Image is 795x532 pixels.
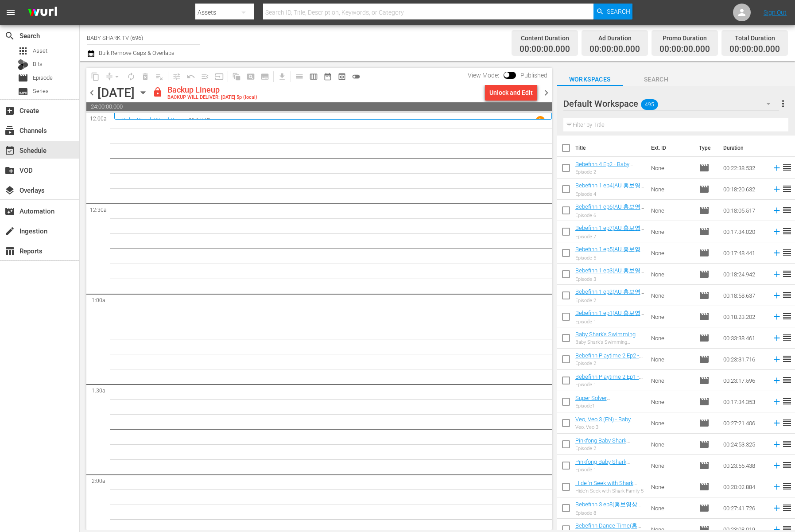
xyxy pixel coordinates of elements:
td: 00:27:21.406 [720,412,768,434]
span: 24:00:00.000 [86,102,552,111]
button: more_vert [778,93,788,114]
span: Bulk Remove Gaps & Overlaps [97,50,175,56]
svg: Add to Schedule [772,163,782,173]
div: Total Duration [729,32,780,44]
div: Ad Duration [589,32,640,44]
a: Hide 'n Seek with Shark Family 5 - Baby Shark TV - TRC2 - 202507 [575,480,640,500]
span: Published [516,72,552,79]
span: Episode [699,418,710,428]
div: Episode 2 [575,169,644,175]
span: Day Calendar View [289,68,306,85]
div: Episode 6 [575,213,644,218]
a: Bebefinn 1 ep1(AU 홍보영상 부착본) - Baby Shark TV - TRC2 - 202508 [575,310,644,332]
a: Baby Shark's Swimming Lessons - Baby Shark TV - TRC2 - 202507 [575,331,641,351]
div: Episode 1 [575,319,644,325]
svg: Add to Schedule [772,333,782,343]
td: None [648,349,695,370]
span: Revert to Primary Episode [184,70,198,84]
div: Episode 3 [575,276,644,282]
span: Episode [699,205,710,216]
div: Episode1 [575,403,644,409]
span: reorder [782,183,792,194]
span: View Mode: [463,72,504,79]
span: Episode [699,226,710,237]
span: Episode [699,163,710,173]
td: 00:27:41.726 [720,497,768,519]
button: Search [593,4,632,19]
span: reorder [782,268,792,279]
span: Series [18,86,28,97]
div: Promo Duration [659,32,710,44]
span: preview_outlined [337,72,346,81]
td: None [648,264,695,285]
a: Bebefinn 1 ep7(AU 홍보영상 부착본) - Baby Shark TV - TRC2 - 202508 [575,225,644,247]
span: VOD [4,165,15,176]
td: 00:18:05.517 [720,200,768,221]
td: 00:17:48.441 [720,242,768,264]
div: Backup Lineup [167,85,257,95]
td: None [648,434,695,455]
a: Bebefinn 1 ep3(AU 홍보영상 부착본) - Baby Shark TV - TRC2 - 202508 [575,267,644,289]
span: Download as CSV [272,68,289,85]
p: EP1 [202,117,211,123]
span: 00:00:00.000 [520,44,570,54]
span: Episode [699,269,710,280]
div: [DATE] [97,85,135,100]
div: Hide'n Seek with Shark Family 5 [575,488,644,494]
td: None [648,200,695,221]
div: Baby Shark's Swimming Lessons [575,339,644,345]
div: Veo, Veo 3 [575,424,644,430]
div: Default Workspace [563,91,779,116]
button: Unlock and Edit [485,85,537,101]
span: Remove Gaps & Overlaps [102,70,124,84]
span: View Backup [335,70,349,84]
td: None [648,179,695,200]
div: BACKUP WILL DELIVER: [DATE] 5p (local) [167,95,257,101]
div: Episode 5 [575,255,644,261]
span: Episode [699,311,710,322]
svg: Add to Schedule [772,227,782,237]
span: Episode [699,503,710,513]
span: chevron_left [86,87,97,98]
span: Episode [699,290,710,301]
span: reorder [782,162,792,173]
svg: Add to Schedule [772,354,782,364]
td: None [648,327,695,349]
svg: Add to Schedule [772,482,782,492]
a: Pinkfong Baby Shark Storybook Ep2 - Baby Shark TV - TRC2 - 202507 [575,437,643,457]
span: Asset [33,47,47,55]
span: Asset [18,46,28,56]
span: reorder [782,353,792,364]
a: Bebefinn 1 ep5(AU 홍보영상 부착본) - Baby Shark TV - TRC2 - 202508 [575,246,644,268]
span: Episode [699,482,710,492]
a: Pinkfong Baby Shark Storybook Ep1 - Baby Shark TV - TRC2 - 202507 [575,458,643,478]
span: Channels [4,125,15,136]
a: Bebefinn Playtime 2 Ep2 - Baby Shark TV - TRC2 - 202507 [575,352,643,372]
span: lock [152,87,163,97]
td: 00:18:24.942 [720,264,768,285]
td: 00:33:38.461 [720,327,768,349]
a: Baby Shark Word Songs [121,116,188,124]
a: Bebefinn 1 ep2(AU 홍보영상 부착본) - Baby Shark TV - TRC2 - 202508 [575,288,644,311]
td: None [648,476,695,497]
td: None [648,242,695,264]
span: Create Search Block [244,70,258,84]
span: Customize Events [167,68,184,85]
span: 24 hours Lineup View is OFF [349,70,363,84]
div: Episode 4 [575,191,644,197]
th: Title [575,136,646,160]
div: Episode 1 [575,382,644,388]
span: 00:00:00.000 [729,44,780,54]
span: Episode [699,333,710,343]
div: Content Duration [520,32,570,44]
td: 00:18:20.632 [720,179,768,200]
span: Episode [699,460,710,471]
td: 00:23:55.438 [720,455,768,476]
span: Episode [699,184,710,194]
span: 00:00:00.000 [589,44,640,54]
span: reorder [782,226,792,237]
div: Unlock and Edit [489,85,533,101]
span: Search [607,4,630,19]
span: 00:00:00.000 [659,44,710,54]
span: reorder [782,439,792,449]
